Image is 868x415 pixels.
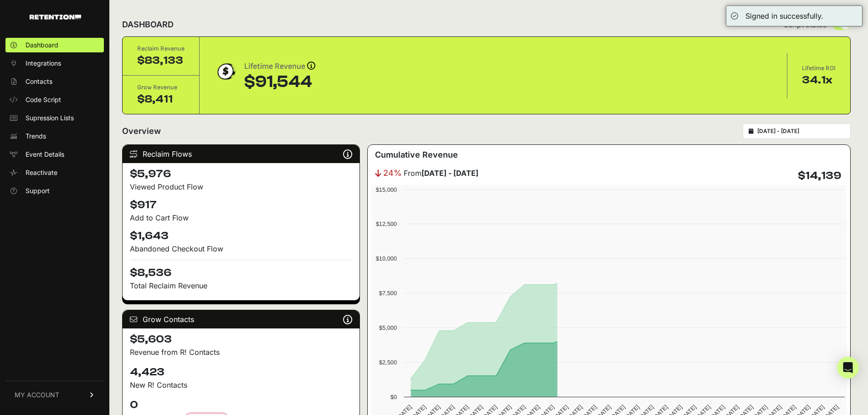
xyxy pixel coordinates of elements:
a: Contacts [5,74,104,89]
span: Contacts [26,77,52,86]
div: Lifetime Revenue [244,60,315,73]
a: Reactivate [5,165,104,180]
h3: Cumulative Revenue [375,149,458,161]
a: Supression Lists [5,111,104,125]
div: $8,411 [137,92,185,107]
a: Event Details [5,147,104,162]
span: From [404,168,478,179]
h2: Overview [122,125,161,138]
h4: $917 [130,198,352,212]
div: Viewed Product Flow [130,181,352,192]
div: Grow Contacts [123,310,360,328]
div: 34.1x [802,73,836,87]
text: $2,500 [379,359,397,366]
span: Reactivate [26,168,57,177]
p: Revenue from R! Contacts [130,347,352,358]
a: Support [5,184,104,198]
div: Reclaim Revenue [137,44,185,53]
text: $0 [390,394,397,400]
div: Add to Cart Flow [130,212,352,223]
span: MY ACCOUNT [15,390,59,400]
div: Reclaim Flows [123,145,360,163]
span: Code Script [26,95,61,104]
p: Total Reclaim Revenue [130,280,352,291]
a: Trends [5,129,104,143]
h4: $8,536 [130,260,352,280]
h4: $5,603 [130,332,352,347]
a: MY ACCOUNT [5,381,104,409]
div: Grow Revenue [137,83,185,92]
span: Event Details [26,150,64,159]
h2: DASHBOARD [122,18,174,31]
div: $83,133 [137,53,185,68]
span: Integrations [26,59,61,68]
strong: [DATE] - [DATE] [421,169,478,178]
div: Lifetime ROI [802,64,836,73]
h4: $14,139 [798,169,841,183]
p: New R! Contacts [130,379,352,390]
div: Abandoned Checkout Flow [130,243,352,254]
a: Dashboard [5,38,104,52]
text: $5,000 [379,324,397,331]
h4: 4,423 [130,365,352,379]
img: dollar-coin-05c43ed7efb7bc0c12610022525b4bbbb207c7efeef5aecc26f025e68dcafac9.png [214,60,237,83]
text: $7,500 [379,290,397,297]
a: Integrations [5,56,104,71]
span: Trends [26,132,46,141]
text: $15,000 [376,186,397,193]
span: Supression Lists [26,113,74,123]
div: Open Intercom Messenger [837,357,859,379]
text: $12,500 [376,220,397,227]
a: Code Script [5,92,104,107]
img: Retention.com [30,15,81,20]
span: 24% [383,167,402,179]
text: $10,000 [376,255,397,262]
div: $91,544 [244,73,315,91]
span: Support [26,186,50,195]
span: Dashboard [26,41,58,50]
h4: 0 [130,398,352,412]
div: Signed in successfully. [745,10,823,21]
h4: $1,643 [130,229,352,243]
h4: $5,976 [130,167,352,181]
